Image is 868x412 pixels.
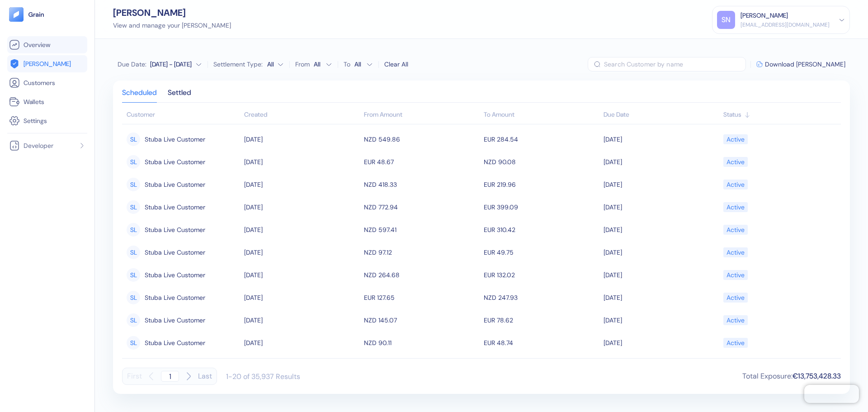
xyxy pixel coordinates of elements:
[127,336,140,350] div: SL
[741,21,830,29] div: [EMAIL_ADDRESS][DOMAIN_NAME]
[601,286,721,309] td: [DATE]
[741,11,788,20] div: [PERSON_NAME]
[726,245,745,260] div: Active
[311,57,332,71] button: From
[145,267,205,283] span: Stuba Live Customer
[28,11,45,18] img: logo
[481,241,601,264] td: EUR 49.75
[481,196,601,218] td: EUR 399.09
[601,264,721,286] td: [DATE]
[726,290,745,305] div: Active
[481,218,601,241] td: EUR 310.42
[242,354,362,377] td: [DATE]
[168,90,191,102] div: Settled
[145,177,205,192] span: Stuba Live Customer
[122,90,157,102] div: Scheduled
[362,286,481,309] td: EUR 127.65
[127,178,140,191] div: SL
[127,155,140,169] div: SL
[742,371,841,382] div: Total Exposure :
[226,372,300,381] div: 1-20 of 35,937 Results
[145,290,205,305] span: Stuba Live Customer
[127,200,140,214] div: SL
[24,116,47,125] span: Settings
[362,151,481,173] td: EUR 48.67
[127,368,142,385] button: First
[242,196,362,218] td: [DATE]
[242,331,362,354] td: [DATE]
[113,21,231,30] div: View and manage your [PERSON_NAME]
[145,132,205,147] span: Stuba Live Customer
[726,154,745,170] div: Active
[118,60,146,69] span: Due Date :
[481,264,601,286] td: EUR 132.02
[9,96,85,107] a: Wallets
[127,291,140,304] div: SL
[24,78,55,87] span: Customers
[756,61,845,67] button: Download [PERSON_NAME]
[242,173,362,196] td: [DATE]
[362,331,481,354] td: NZD 90.11
[362,106,481,124] th: From Amount
[481,309,601,331] td: EUR 78.62
[726,267,745,283] div: Active
[9,39,85,50] a: Overview
[726,335,745,350] div: Active
[793,371,841,381] span: €13,753,428.33
[113,8,231,17] div: [PERSON_NAME]
[481,331,601,354] td: EUR 48.74
[765,61,845,67] span: Download [PERSON_NAME]
[601,151,721,173] td: [DATE]
[601,173,721,196] td: [DATE]
[24,40,50,49] span: Overview
[804,385,859,403] iframe: Chatra live chat
[24,141,53,150] span: Developer
[244,110,359,119] div: Sort ascending
[150,60,192,69] div: [DATE] - [DATE]
[604,57,746,71] input: Search Customer by name
[127,313,140,327] div: SL
[723,110,836,119] div: Sort ascending
[242,128,362,151] td: [DATE]
[601,354,721,377] td: [DATE]
[267,57,284,71] button: Settlement Type:
[127,133,140,146] div: SL
[604,110,719,119] div: Sort ascending
[9,7,24,22] img: logo-tablet-V2.svg
[362,354,481,377] td: NZD 544.13
[127,246,140,259] div: SL
[601,196,721,218] td: [DATE]
[118,60,202,69] button: Due Date:[DATE] - [DATE]
[726,132,745,147] div: Active
[295,61,310,67] label: From
[145,222,205,237] span: Stuba Live Customer
[122,106,242,124] th: Customer
[362,309,481,331] td: NZD 145.07
[9,58,85,69] a: [PERSON_NAME]
[726,177,745,192] div: Active
[481,128,601,151] td: EUR 284.54
[145,313,205,328] span: Stuba Live Customer
[198,368,212,385] button: Last
[242,286,362,309] td: [DATE]
[481,106,601,124] th: To Amount
[362,196,481,218] td: NZD 772.94
[362,264,481,286] td: NZD 264.68
[9,115,85,126] a: Settings
[352,57,373,71] button: To
[601,218,721,241] td: [DATE]
[127,268,140,282] div: SL
[481,173,601,196] td: EUR 219.96
[726,313,745,328] div: Active
[242,218,362,241] td: [DATE]
[145,199,205,215] span: Stuba Live Customer
[726,222,745,237] div: Active
[481,354,601,377] td: EUR 283.74
[145,245,205,260] span: Stuba Live Customer
[481,286,601,309] td: NZD 247.93
[362,173,481,196] td: NZD 418.33
[601,128,721,151] td: [DATE]
[362,128,481,151] td: NZD 549.86
[213,61,263,67] label: Settlement Type:
[362,218,481,241] td: NZD 597.41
